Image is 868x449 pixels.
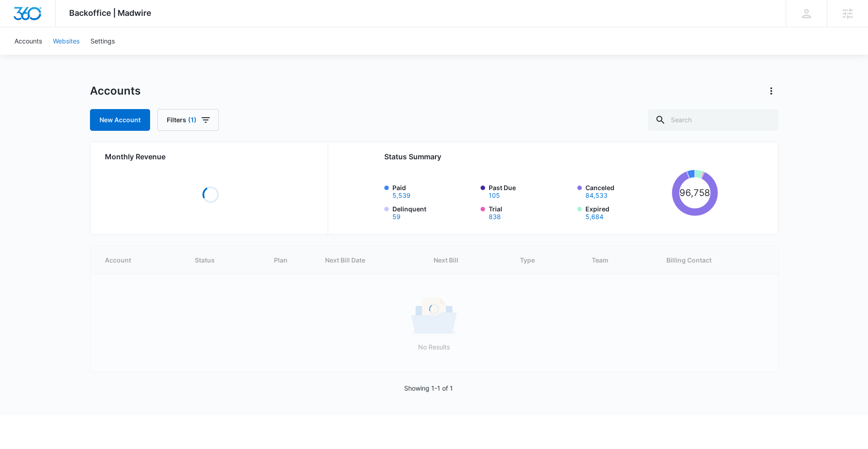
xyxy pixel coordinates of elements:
button: Actions [764,84,778,98]
button: Trial [489,214,501,220]
button: Expired [585,214,604,220]
h2: Monthly Revenue [105,151,317,162]
label: Paid [392,183,476,199]
label: Canceled [585,183,669,199]
label: Expired [585,204,669,220]
button: Canceled [585,192,608,199]
h1: Accounts [90,84,141,98]
a: Settings [85,27,120,55]
button: Paid [392,192,410,199]
a: Accounts [9,27,47,55]
label: Delinquent [392,204,476,220]
label: Trial [489,204,572,220]
label: Past Due [489,183,572,199]
h2: Status Summary [384,151,718,162]
a: New Account [90,109,150,131]
span: (1) [188,117,197,123]
button: Delinquent [392,214,401,220]
span: Backoffice | Madwire [69,8,151,18]
tspan: 96,758 [679,187,710,198]
button: Past Due [489,192,500,199]
p: Showing 1-1 of 1 [404,383,453,393]
input: Search [648,109,778,131]
button: Filters(1) [157,109,219,131]
a: Websites [47,27,85,55]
